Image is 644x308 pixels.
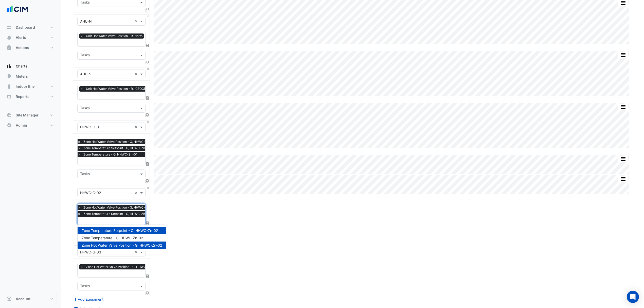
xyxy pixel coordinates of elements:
span: × [79,33,84,39]
span: Clear [135,249,139,255]
button: Close [146,15,150,18]
div: Options List [78,225,166,251]
span: Charts [16,64,27,69]
button: Charts [4,61,57,71]
div: Tasks [79,52,90,59]
app-icon: Reports [7,94,12,99]
button: More Options [618,52,628,58]
span: Clear [135,19,139,24]
button: Meters [4,71,57,81]
span: Actions [16,45,29,50]
span: × [77,152,81,157]
span: Clear [135,124,139,130]
button: Dashboard [4,22,57,32]
div: Tasks [79,171,90,178]
app-icon: Indoor Env [7,84,12,89]
button: Account [4,294,57,304]
span: × [79,264,84,269]
button: Close [146,121,150,124]
span: Admin [16,123,27,128]
span: Zone Temperature Setpoint - G, HHWC-Zn-02 [82,211,152,216]
span: Zone Temperature Setpoint - G, HHWC-Zn-01 [82,146,151,151]
span: × [77,139,81,144]
app-icon: Actions [7,45,12,50]
span: Zone Temperature - G, HHWC-Zn-02 [82,236,143,240]
span: Unit Hot Water Valve Position - R, South [85,86,167,91]
button: Add Equipment [73,296,104,302]
span: Zone Hot Water Valve Position - G, HHWC-Zn-02 [82,243,162,247]
span: Clone Favourites and Tasks from this Equipment to other Equipment [145,179,149,183]
button: More Options [618,176,628,182]
div: Tasks [79,283,90,290]
span: Choose Function [145,162,150,166]
button: Actions [4,43,57,53]
span: Clone Favourites and Tasks from this Equipment to other Equipment [145,7,149,12]
span: Zone Hot Water Valve Position - G, HHWC-Zn-03 [85,264,158,269]
button: Close [146,186,150,190]
span: Choose Function [145,274,150,278]
span: Zone Hot Water Valve Position - G, HHWC-Zn-02 [82,205,155,210]
span: Meters [16,74,28,79]
button: Close [146,67,150,71]
span: Clone Favourites and Tasks from this Equipment to other Equipment [145,60,149,64]
span: Zone Hot Water Valve Position - G, HHWC-Zn-01 [82,139,155,144]
span: Choose Function [145,96,150,100]
app-icon: Meters [7,74,12,79]
span: Unit Hot Water Valve Position - R, North [85,33,144,39]
span: × [77,211,81,216]
app-icon: Charts [7,64,12,69]
span: Choose Function [145,43,150,47]
span: Account [16,296,30,301]
div: Tasks [79,105,90,112]
button: Site Manager [4,110,57,120]
button: Alerts [4,32,57,43]
span: Site Manager [16,113,39,118]
span: Clear [135,190,139,195]
app-icon: Alerts [7,35,12,40]
img: Company Logo [6,4,29,14]
span: Choose Function [145,221,150,226]
button: Indoor Env [4,81,57,92]
button: Admin [4,120,57,130]
button: More Options [618,104,628,110]
span: × [79,86,84,91]
span: Zone Temperature - G, HHWC-Zn-01 [82,152,139,157]
button: Reports [4,92,57,102]
app-icon: Admin [7,123,12,128]
app-icon: Dashboard [7,25,12,30]
span: Reports [16,94,29,99]
span: × [77,146,81,151]
app-icon: Site Manager [7,113,12,118]
span: Clear [135,71,139,77]
span: Zone Temperature Setpoint - G, HHWC-Zn-02 [82,228,158,233]
span: × [77,205,81,210]
span: Alerts [16,35,26,40]
div: Open Intercom Messenger [627,291,639,303]
button: More Options [618,156,628,162]
span: Clone Favourites and Tasks from this Equipment to other Equipment [145,291,149,295]
span: Indoor Env [16,84,35,89]
span: Clone Favourites and Tasks from this Equipment to other Equipment [145,113,149,117]
span: Dashboard [16,25,35,30]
